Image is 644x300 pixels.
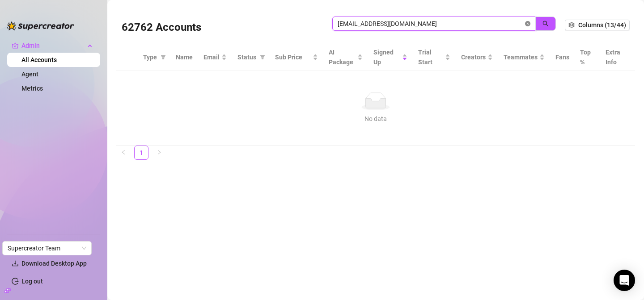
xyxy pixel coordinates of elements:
span: setting [568,22,575,28]
span: Supercreator Team [8,242,86,255]
span: build [4,287,11,294]
a: All Accounts [21,56,57,63]
li: Next Page [152,146,166,160]
span: Status [237,52,256,62]
span: left [121,150,126,155]
span: search [542,21,549,27]
button: Columns (13/44) [565,20,630,30]
span: filter [258,50,267,64]
th: AI Package [323,44,368,71]
button: close-circle [525,21,530,26]
a: 1 [135,146,148,159]
span: filter [260,54,265,60]
h3: 62762 Accounts [122,21,201,35]
th: Name [170,44,198,71]
a: Metrics [21,85,43,92]
span: download [12,260,19,267]
span: filter [159,50,168,64]
button: left [116,146,131,160]
th: Teammates [498,44,550,71]
span: Admin [21,38,85,53]
span: Columns (13/44) [578,21,626,29]
button: right [152,146,166,160]
span: Download Desktop App [21,260,87,267]
th: Top % [575,44,601,71]
div: No data [127,114,624,124]
li: 1 [134,146,148,160]
a: Agent [21,71,38,78]
th: Extra Info [600,44,635,71]
th: Email [198,44,232,71]
input: Search by UID / Name / Email / Creator Username [338,19,523,29]
th: Trial Start [413,44,456,71]
span: Signed Up [373,47,400,67]
span: filter [161,54,166,60]
div: Open Intercom Messenger [614,270,635,291]
th: Signed Up [368,44,413,71]
li: Previous Page [116,146,131,160]
th: Creators [456,44,498,71]
span: Email [203,52,220,62]
span: Trial Start [418,47,443,67]
span: right [157,150,162,155]
span: AI Package [329,47,356,67]
span: Sub Price [275,52,311,62]
span: Creators [461,52,486,62]
th: Fans [550,44,575,71]
img: logo-BBDzfeDw.svg [7,21,74,30]
th: Sub Price [270,44,323,71]
span: Teammates [504,52,538,62]
a: Log out [21,278,43,285]
span: Type [143,52,157,62]
span: crown [12,42,19,49]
